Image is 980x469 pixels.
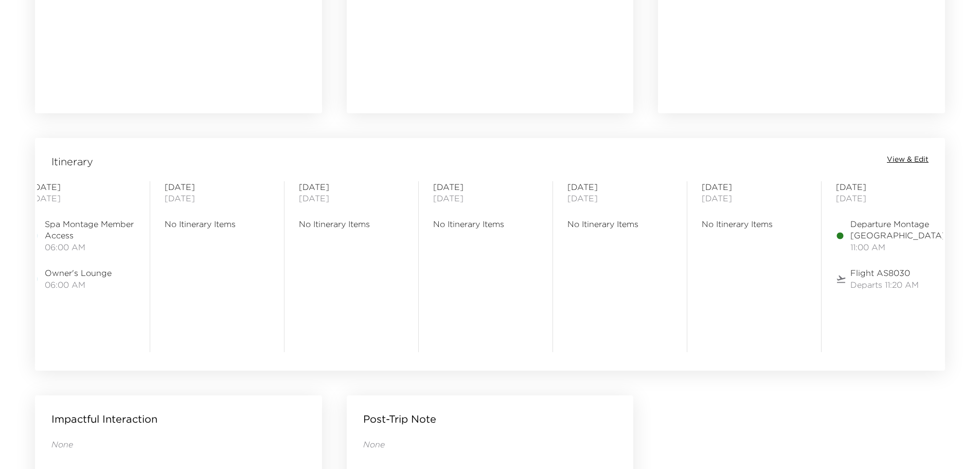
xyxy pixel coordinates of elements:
[51,439,306,450] p: None
[850,267,919,279] span: Flight AS8030
[567,181,672,193] span: [DATE]
[45,279,112,290] span: 06:00 AM
[702,193,807,204] span: [DATE]
[30,193,135,204] span: [DATE]
[45,218,135,241] span: Spa Montage Member Access
[165,218,270,230] span: No Itinerary Items
[299,193,404,204] span: [DATE]
[433,218,538,230] span: No Itinerary Items
[51,154,93,169] span: Itinerary
[51,412,157,426] p: Impactful Interaction
[887,154,929,165] button: View & Edit
[850,218,946,241] span: Departure Montage [GEOGRAPHIC_DATA]
[299,181,404,193] span: [DATE]
[850,279,919,290] span: Departs 11:20 AM
[45,241,135,253] span: 06:00 AM
[850,241,946,253] span: 11:00 AM
[363,412,436,426] p: Post-Trip Note
[433,193,538,204] span: [DATE]
[45,267,112,279] span: Owner's Lounge
[165,193,270,204] span: [DATE]
[567,218,672,230] span: No Itinerary Items
[567,193,672,204] span: [DATE]
[836,193,941,204] span: [DATE]
[299,218,404,230] span: No Itinerary Items
[433,181,538,193] span: [DATE]
[165,181,270,193] span: [DATE]
[702,181,807,193] span: [DATE]
[836,181,941,193] span: [DATE]
[363,439,617,450] p: None
[702,218,807,230] span: No Itinerary Items
[30,181,135,193] span: [DATE]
